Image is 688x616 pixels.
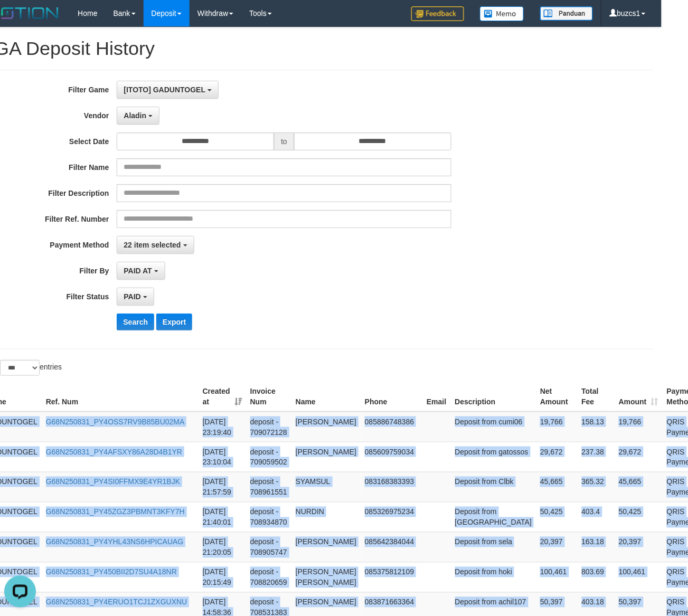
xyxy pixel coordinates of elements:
[578,412,615,442] td: 158.13
[578,502,615,532] td: 403.4
[199,472,246,502] td: [DATE] 21:57:59
[451,442,536,472] td: Deposit from gatossos
[536,502,577,532] td: 50,425
[451,532,536,562] td: Deposit from sela
[246,532,291,562] td: deposit - 708905747
[246,382,291,412] th: Invoice Num
[46,448,182,456] a: G68N250831_PY4AFSXY86A28D4B1YR
[117,288,154,306] button: PAID
[156,314,192,330] button: Export
[451,382,536,412] th: Description
[615,412,663,442] td: 19,766
[451,562,536,592] td: Deposit from hoki
[451,472,536,502] td: Deposit from Clbk
[536,442,577,472] td: 29,672
[615,562,663,592] td: 100,461
[199,562,246,592] td: [DATE] 20:15:49
[246,502,291,532] td: deposit - 708934870
[536,412,577,442] td: 19,766
[42,382,199,412] th: Ref. Num
[451,502,536,532] td: Deposit from [GEOGRAPHIC_DATA]
[615,472,663,502] td: 45,665
[291,562,361,592] td: [PERSON_NAME] [PERSON_NAME]
[291,442,361,472] td: [PERSON_NAME]
[536,472,577,502] td: 45,665
[480,6,524,21] img: Button%20Memo.svg
[246,562,291,592] td: deposit - 708820659
[578,472,615,502] td: 365.32
[124,86,205,94] span: [ITOTO] GADUNTOGEL
[4,4,36,36] button: Open LiveChat chat widget
[361,502,422,532] td: 085326975234
[117,262,165,280] button: PAID AT
[361,412,422,442] td: 085886748386
[291,412,361,442] td: [PERSON_NAME]
[46,418,185,426] a: G68N250831_PY4OSS7RV9B85BU02MA
[451,412,536,442] td: Deposit from cumi06
[246,472,291,502] td: deposit - 708961551
[422,382,450,412] th: Email
[199,502,246,532] td: [DATE] 21:40:01
[361,442,422,472] td: 085609759034
[361,562,422,592] td: 085375812109
[536,382,577,412] th: Net Amount
[361,532,422,562] td: 085642384044
[46,598,187,606] a: G68N250831_PY4ERUO1TCJ1ZXGUXNU
[578,562,615,592] td: 803.69
[117,236,194,254] button: 22 item selected
[274,132,294,150] span: to
[46,478,180,486] a: G68N250831_PY4SI0FFMX9E4YR1BJK
[361,472,422,502] td: 083168383393
[246,442,291,472] td: deposit - 709059502
[124,241,181,249] span: 22 item selected
[124,292,140,301] span: PAID
[199,382,246,412] th: Created at: activate to sort column ascending
[124,111,146,120] span: Aladin
[291,532,361,562] td: [PERSON_NAME]
[411,6,464,21] img: Feedback.jpg
[578,442,615,472] td: 237.38
[540,6,593,21] img: panduan.png
[246,412,291,442] td: deposit - 709072128
[117,107,159,125] button: Aladin
[46,568,177,576] a: G68N250831_PY450BII2D7SU4A18NR
[578,532,615,562] td: 163.18
[291,502,361,532] td: NURDIN
[615,382,663,412] th: Amount: activate to sort column ascending
[615,532,663,562] td: 20,397
[361,382,422,412] th: Phone
[536,532,577,562] td: 20,397
[615,442,663,472] td: 29,672
[124,267,152,275] span: PAID AT
[117,81,218,99] button: [ITOTO] GADUNTOGEL
[46,508,185,516] a: G68N250831_PY45ZGZ3PBMNT3KFY7H
[199,532,246,562] td: [DATE] 21:20:05
[536,562,577,592] td: 100,461
[578,382,615,412] th: Total Fee
[46,538,184,546] a: G68N250831_PY4YHL43NS6HPICAUAG
[199,412,246,442] td: [DATE] 23:19:40
[199,442,246,472] td: [DATE] 23:10:04
[291,382,361,412] th: Name
[615,502,663,532] td: 50,425
[291,472,361,502] td: SYAMSUL
[117,314,154,330] button: Search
